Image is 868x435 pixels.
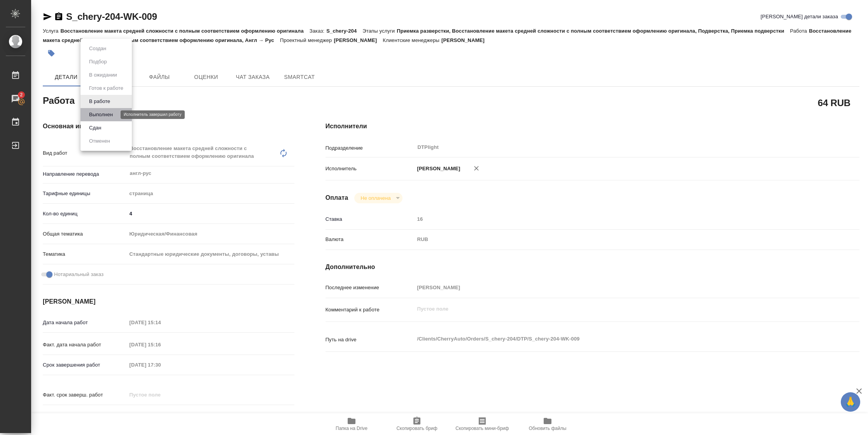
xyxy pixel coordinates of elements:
button: В работе [87,97,112,106]
button: Сдан [87,124,103,132]
button: Выполнен [87,110,115,119]
button: Подбор [87,58,109,66]
button: Создан [87,44,108,53]
button: Отменен [87,137,112,145]
button: В ожидании [87,71,119,79]
button: Готов к работе [87,84,126,93]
